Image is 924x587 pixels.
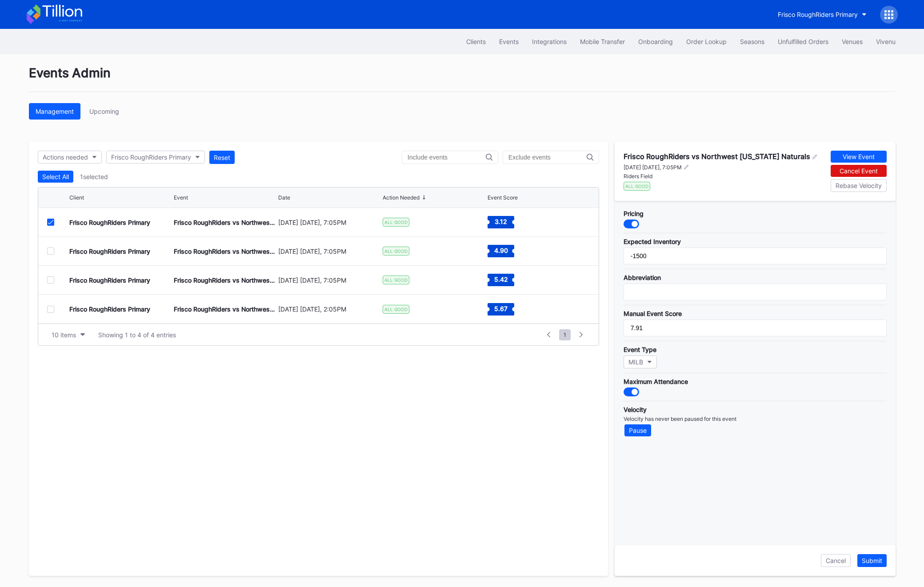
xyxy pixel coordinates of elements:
div: Frisco RoughRiders Primary [69,276,150,284]
button: Unfulfilled Orders [771,33,835,50]
div: [DATE] [DATE], 2:05PM [278,305,380,313]
button: Seasons [733,33,771,50]
div: Select All [42,173,69,180]
button: 10 items [47,329,89,341]
input: Include events [408,154,486,161]
div: Events Admin [29,65,896,92]
div: Abbreviation [624,274,887,281]
span: 1 [559,329,571,340]
button: Mobile Transfer [573,33,632,50]
div: Riders Field [624,173,818,180]
button: Order Lookup [680,33,733,50]
button: Vivenu [869,33,902,50]
div: Pricing [624,210,887,217]
button: Integrations [525,33,573,50]
div: Velocity [624,406,887,413]
div: Frisco RoughRiders Primary [69,248,150,255]
div: 10 items [52,331,76,339]
div: Date [278,194,290,201]
div: ALL GOOD [383,218,409,227]
button: Submit [857,554,887,567]
div: Frisco RoughRiders vs Northwest [US_STATE] Naturals [624,152,810,161]
div: Vivenu [876,38,896,45]
div: Clients [466,38,486,45]
button: View Event [831,151,887,163]
div: Maximum Attendance [624,378,887,385]
button: Select All [38,171,73,183]
div: Event Type [624,346,887,353]
text: 4.90 [494,247,508,254]
div: Frisco RoughRiders vs Northwest [US_STATE] Naturals [174,248,276,255]
button: Upcoming [83,103,126,120]
div: Frisco RoughRiders Primary [778,11,858,18]
div: Pause [629,427,647,434]
button: Venues [835,33,869,50]
div: 1 selected [80,173,108,180]
button: Frisco RoughRiders Primary [771,6,873,23]
div: View Event [843,153,875,160]
div: Client [69,194,84,201]
div: ALL GOOD [383,305,409,314]
div: Onboarding [638,38,673,45]
button: Actions needed [38,151,102,164]
div: Manual Event Score [624,310,887,317]
button: Cancel Event [831,165,887,177]
div: ALL GOOD [624,182,650,191]
div: [DATE] [DATE], 7:05PM [278,276,380,284]
button: Frisco RoughRiders Primary [106,151,205,164]
button: Cancel [821,554,851,567]
div: Velocity has never been paused for this event [624,415,887,422]
div: Actions needed [43,153,88,161]
div: Expected Inventory [624,238,887,245]
div: ALL GOOD [383,276,409,284]
div: [DATE] [DATE], 7:05PM [278,219,380,226]
div: Frisco RoughRiders Primary [69,305,150,313]
div: Upcoming [89,108,119,115]
input: Exclude events [508,154,587,161]
text: 3.12 [495,218,507,225]
div: MILB [628,358,643,366]
div: Venues [842,38,863,45]
button: Events [492,33,525,50]
a: Onboarding [632,33,680,50]
div: Reset [214,154,230,161]
button: Pause [624,424,651,436]
div: Frisco RoughRiders Primary [69,219,150,226]
div: [DATE] [DATE], 7:05PM [624,164,682,171]
div: Integrations [532,38,567,45]
button: Clients [460,33,492,50]
div: Action Needed [383,194,420,201]
div: Event [174,194,188,201]
div: Seasons [740,38,764,45]
button: Management [29,103,80,120]
div: Frisco RoughRiders vs Northwest [US_STATE] Naturals [174,276,276,284]
div: Frisco RoughRiders vs Northwest [US_STATE] Naturals [174,219,276,226]
button: Reset [209,151,235,164]
div: Showing 1 to 4 of 4 entries [98,331,176,339]
div: [DATE] [DATE], 7:05PM [278,248,380,255]
div: Unfulfilled Orders [778,38,828,45]
div: Event Score [488,194,518,201]
text: 5.67 [494,304,508,312]
div: Events [499,38,519,45]
div: Frisco RoughRiders Primary [111,153,191,161]
text: 5.42 [494,276,508,283]
div: Order Lookup [686,38,727,45]
div: Frisco RoughRiders vs Northwest [US_STATE] Naturals [174,305,276,313]
div: ALL GOOD [383,247,409,256]
div: Cancel Event [840,167,878,175]
div: Submit [862,557,882,564]
button: MILB [624,355,657,368]
div: Management [36,108,74,115]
